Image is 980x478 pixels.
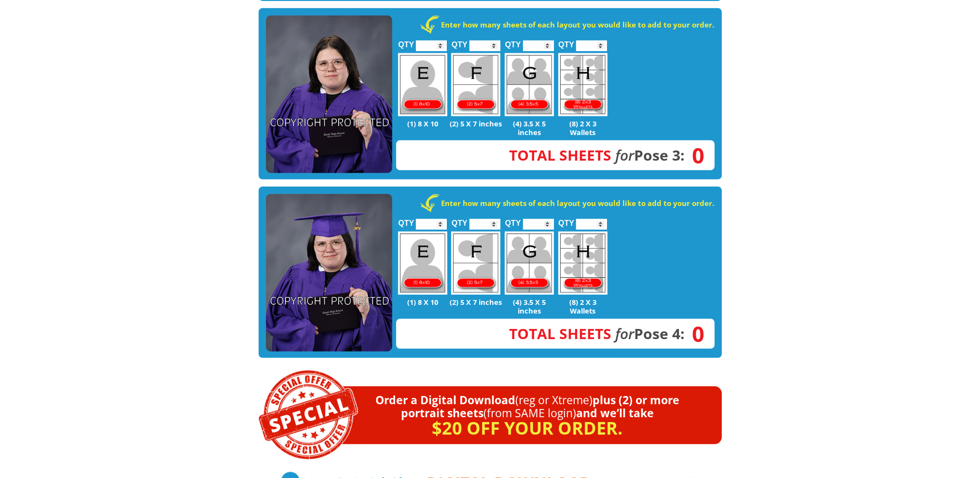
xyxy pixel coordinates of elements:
[259,370,358,460] img: Special Offer
[505,53,554,116] img: G
[616,324,635,343] em: for
[558,30,574,54] label: QTY
[515,392,593,408] span: (reg or Xtreme)
[451,53,500,116] img: F
[398,30,414,54] label: QTY
[266,15,392,174] img: POSE 3
[558,232,607,295] img: H
[510,145,685,165] strong: Pose 3:
[398,208,414,232] label: QTY
[396,119,450,128] p: (1) 8 X 10
[505,30,521,54] label: QTY
[285,394,722,420] p: Order a Digital Download plus (2) or more portrait sheets and we’ll take
[510,324,685,343] strong: Pose 4:
[685,328,705,339] span: 0
[442,20,715,29] strong: Enter how many sheets of each layout you would like to add to your order.
[503,298,556,315] p: (4) 3.5 X 5 inches
[505,208,521,232] label: QTY
[442,198,715,208] strong: Enter how many sheets of each layout you would like to add to your order.
[398,232,447,295] img: E
[449,298,503,306] p: (2) 5 X 7 inches
[266,194,392,352] img: POSE 4
[556,298,609,315] p: (8) 2 X 3 Wallets
[452,30,468,54] label: QTY
[510,145,612,165] span: Total Sheets
[616,145,635,165] em: for
[556,119,609,137] p: (8) 2 X 3 Wallets
[510,324,612,343] span: Total Sheets
[685,150,705,161] span: 0
[558,208,574,232] label: QTY
[558,53,607,116] img: H
[483,405,576,421] span: (from SAME login)
[398,53,447,116] img: E
[449,119,503,128] p: (2) 5 X 7 inches
[285,420,722,435] p: $20 off your order.
[451,232,500,295] img: F
[452,208,468,232] label: QTY
[396,298,450,306] p: (1) 8 X 10
[503,119,556,137] p: (4) 3.5 X 5 inches
[505,232,554,295] img: G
